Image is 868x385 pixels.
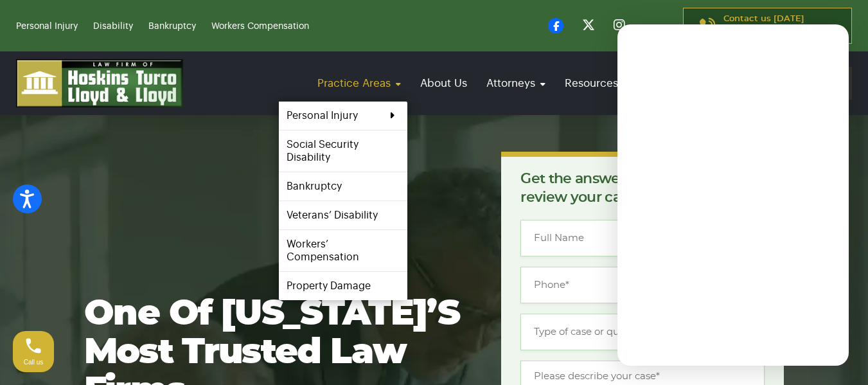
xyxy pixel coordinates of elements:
[520,267,765,303] input: Phone*
[279,201,407,229] a: Veterans’ Disability
[414,65,474,102] a: About Us
[279,102,407,130] a: Personal Injury
[148,22,196,31] a: Bankruptcy
[93,22,133,31] a: Disability
[520,314,765,350] input: Type of case or question
[683,8,852,44] a: Contact us [DATE][PHONE_NUMBER]
[279,172,407,201] a: Bankruptcy
[723,15,837,37] p: Contact us [DATE]
[16,22,78,31] a: Personal Injury
[520,170,765,207] p: Get the answers you need. We’ll review your case [DATE], for free.
[16,59,183,107] img: logo
[480,65,552,102] a: Attorneys
[211,22,309,31] a: Workers Compensation
[558,65,635,102] a: Resources
[279,230,407,271] a: Workers’ Compensation
[520,220,640,256] input: Full Name
[279,130,407,172] a: Social Security Disability
[311,65,407,102] a: Practice Areas
[24,359,44,366] span: Call us
[279,272,407,300] a: Property Damage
